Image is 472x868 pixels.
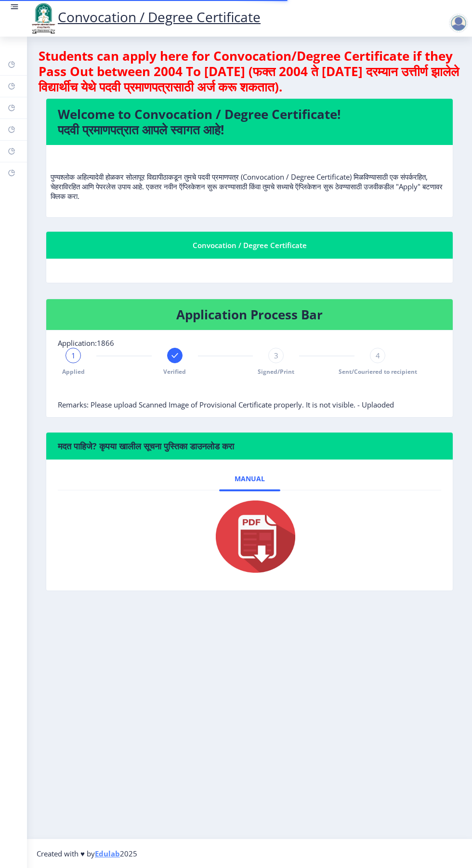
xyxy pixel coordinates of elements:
[29,2,58,35] img: logo
[339,368,417,376] span: Sent/Couriered to recipient
[58,106,441,137] h4: Welcome to Convocation / Degree Certificate! पदवी प्रमाणपत्रात आपले स्वागत आहे!
[58,440,441,452] h6: मदत पाहिजे? कृपया खालील सूचना पुस्तिका डाउनलोड करा
[163,368,186,376] span: Verified
[258,368,294,376] span: Signed/Print
[58,307,441,322] h4: Application Process Bar
[376,351,380,360] span: 4
[201,498,298,575] img: pdf.png
[29,8,261,26] a: Convocation / Degree Certificate
[37,849,137,858] span: Created with ♥ by 2025
[62,368,85,376] span: Applied
[51,153,448,201] p: पुण्यश्लोक अहिल्यादेवी होळकर सोलापूर विद्यापीठाकडून तुमचे पदवी प्रमाणपत्र (Convocation / Degree C...
[39,48,460,94] h4: Students can apply here for Convocation/Degree Certificate if they Pass Out between 2004 To [DATE...
[274,351,278,360] span: 3
[58,400,394,409] span: Remarks: Please upload Scanned Image of Provisional Certificate properly. It is not visible. - Up...
[71,351,76,360] span: 1
[58,239,441,251] div: Convocation / Degree Certificate
[219,467,280,490] a: Manual
[235,475,265,483] span: Manual
[95,849,120,858] a: Edulab
[58,338,114,348] span: Application:1866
